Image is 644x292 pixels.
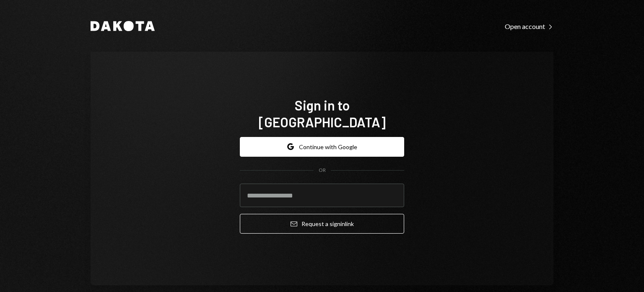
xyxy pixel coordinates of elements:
[240,97,404,130] h1: Sign in to [GEOGRAPHIC_DATA]
[319,167,326,174] div: OR
[505,22,553,31] div: Open account
[240,214,404,234] button: Request a signinlink
[505,21,553,31] a: Open account
[240,137,404,157] button: Continue with Google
